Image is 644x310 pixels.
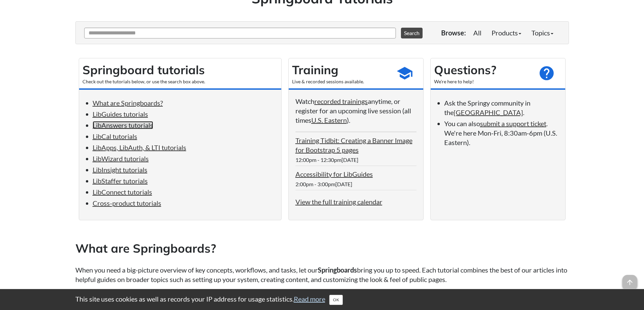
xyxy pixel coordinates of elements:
[93,188,152,196] a: LibConnect tutorials
[396,65,413,82] span: school
[311,116,347,124] a: U.S. Eastern
[295,96,416,125] p: Watch anytime, or register for an upcoming live session (all times ).
[295,170,373,178] a: Accessibility for LibGuides
[434,62,531,78] h2: Questions?
[295,136,412,154] a: Training Tidbit: Creating a Banner Image for Bootstrap 5 pages
[82,78,278,85] div: Check out the tutorials below, or use the search box above.
[444,98,558,117] li: Ask the Springy community in the .
[82,62,278,78] h2: Springboard tutorials
[441,28,466,37] p: Browse:
[93,177,148,185] a: LibStaffer tutorials
[318,266,357,274] strong: Springboards
[444,119,558,147] li: You can also . We're here Mon-Fri, 8:30am-6pm (U.S. Eastern).
[93,110,148,118] a: LibGuides tutorials
[622,276,637,284] a: arrow_upward
[93,199,161,207] a: Cross-product tutorials
[93,99,163,107] a: What are Springboards?
[295,181,352,187] span: 2:00pm - 3:00pm[DATE]
[434,78,531,85] div: We're here to help!
[401,28,423,38] button: Search
[93,132,137,140] a: LibCal tutorials
[454,108,523,116] a: [GEOGRAPHIC_DATA]
[486,26,526,39] a: Products
[93,121,153,129] a: LibAnswers tutorials
[93,154,149,163] a: LibWizard tutorials
[292,62,389,78] h2: Training
[622,275,637,290] span: arrow_upward
[93,143,186,151] a: LibApps, LibAuth, & LTI tutorials
[329,295,343,305] button: Close
[295,198,382,206] a: View the full training calendar
[75,265,569,284] p: When you need a big-picture overview of key concepts, workflows, and tasks, let our bring you up ...
[538,65,555,82] span: help
[468,26,486,39] a: All
[75,240,569,257] h2: What are Springboards?
[292,78,389,85] div: Live & recorded sessions available.
[480,119,546,128] a: submit a support ticket
[69,294,576,305] div: This site uses cookies as well as records your IP address for usage statistics.
[93,166,147,174] a: LibInsight tutorials
[294,295,325,303] a: Read more
[295,157,358,163] span: 12:00pm - 12:30pm[DATE]
[314,97,368,105] a: recorded trainings
[526,26,558,39] a: Topics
